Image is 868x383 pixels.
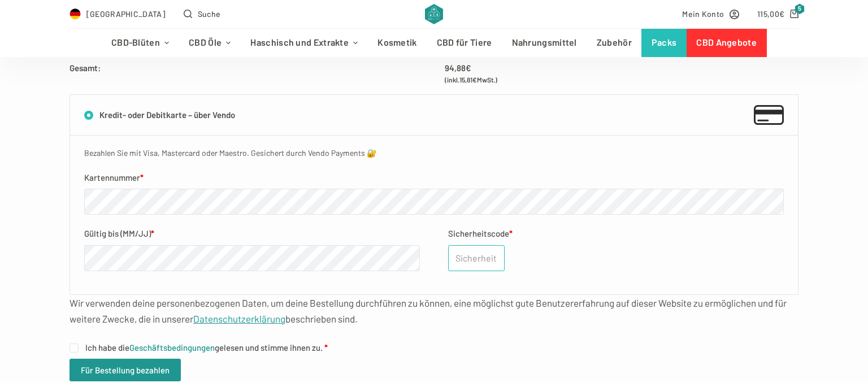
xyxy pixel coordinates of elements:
label: Kartennummer [84,171,784,185]
a: Zubehör [587,29,641,57]
a: CBD Öle [179,29,241,57]
a: Mein Konto [682,7,739,20]
a: CBD-Blüten [101,29,179,57]
label: Gültig bis (MM/JJ) [84,227,420,241]
bdi: 115,00 [757,9,784,19]
img: Kredit- oder Debitkarte – über Vendo [754,105,784,125]
a: Haschisch und Extrakte [241,29,368,57]
label: Sicherheitscode [448,227,784,241]
nav: Header-Menü [101,29,766,57]
th: Gesamt: [70,52,439,94]
a: Packs [641,29,687,57]
span: Ich habe die gelesen und stimme ihnen zu. [85,342,323,352]
input: Sicherheitscode [448,245,505,271]
a: Shopping cart [757,7,798,20]
span: [GEOGRAPHIC_DATA] [86,7,166,20]
span: € [779,9,784,19]
a: CBD Angebote [687,29,767,57]
span: € [466,63,471,73]
label: Kredit- oder Debitkarte – über Vendo [70,95,798,135]
p: Wir verwenden deine personenbezogenen Daten, um deine Bestellung durchführen zu können, eine mögl... [70,295,798,327]
img: CBD Alchemy [425,4,442,24]
span: € [472,76,477,84]
a: CBD für Tiere [427,29,502,57]
a: Geschäftsbedingungen [129,342,215,352]
p: Bezahlen Sie mit Visa, Mastercard oder Maestro. Gesichert durch Vendo Payments 🔐 [84,147,784,159]
small: (inkl. MwSt.) [445,75,798,86]
abbr: erforderlich [324,342,328,352]
span: 5 [795,3,805,14]
bdi: 15,81 [459,76,477,84]
a: Datenschutzerklärung [193,313,285,324]
a: Nahrungsmittel [502,29,587,57]
a: Kosmetik [368,29,427,57]
span: Mein Konto [682,7,724,20]
button: Open search form [184,7,220,20]
img: DE Flag [70,8,81,20]
input: Ich habe dieGeschäftsbedingungengelesen und stimme ihnen zu. * [70,343,79,352]
button: Für Bestellung bezahlen [70,359,181,381]
bdi: 94,88 [445,63,471,73]
a: Select Country [70,7,166,20]
span: Suche [198,7,221,20]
